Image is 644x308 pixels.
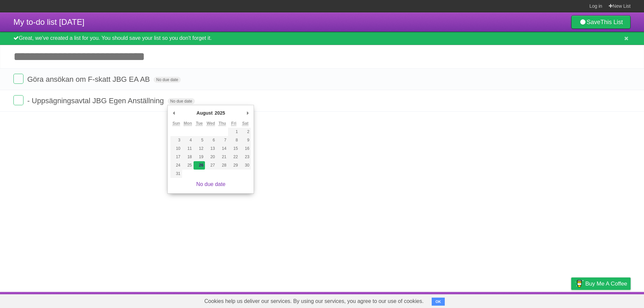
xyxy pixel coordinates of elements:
button: 10 [170,144,182,153]
button: 30 [239,161,251,170]
a: Buy me a coffee [571,278,631,290]
button: 28 [217,161,228,170]
button: 16 [239,144,251,153]
abbr: Saturday [242,121,249,126]
button: 5 [194,136,205,144]
button: 7 [217,136,228,144]
button: OK [432,298,445,306]
abbr: Sunday [172,121,180,126]
a: Privacy [562,294,580,306]
button: 3 [170,136,182,144]
a: About [482,294,496,306]
button: 1 [228,128,239,136]
div: August [196,108,214,118]
button: 4 [182,136,194,144]
span: Cookies help us deliver our services. By using our services, you agree to our use of cookies. [198,295,430,308]
b: This List [600,19,623,25]
abbr: Monday [184,121,192,126]
button: 17 [170,153,182,161]
span: My to-do list [DATE] [13,17,85,26]
button: 12 [194,144,205,153]
button: 26 [194,161,205,170]
button: 23 [239,153,251,161]
button: 2 [239,128,251,136]
button: 13 [205,144,216,153]
button: 18 [182,153,194,161]
button: 25 [182,161,194,170]
abbr: Friday [231,121,236,126]
abbr: Tuesday [196,121,203,126]
button: 31 [170,170,182,178]
abbr: Wednesday [207,121,215,126]
button: Next Month [244,108,251,118]
button: 8 [228,136,239,144]
button: 27 [205,161,216,170]
button: 22 [228,153,239,161]
button: 14 [217,144,228,153]
button: 20 [205,153,216,161]
span: - Uppsägningsavtal JBG Egen Anställning [27,97,165,105]
button: 21 [217,153,228,161]
abbr: Thursday [219,121,226,126]
span: No due date [154,77,181,83]
span: Buy me a coffee [585,278,627,290]
a: Developers [504,294,531,306]
button: 15 [228,144,239,153]
label: Done [13,74,23,84]
button: 29 [228,161,239,170]
span: No due date [168,98,195,104]
button: 6 [205,136,216,144]
span: Göra ansökan om F-skatt JBG EA AB [27,75,152,83]
button: 9 [239,136,251,144]
button: Previous Month [170,108,177,118]
label: Done [13,95,23,105]
button: 19 [194,153,205,161]
a: Suggest a feature [588,294,631,306]
button: 24 [170,161,182,170]
div: 2025 [214,108,226,118]
a: Terms [540,294,554,306]
img: Buy me a coffee [575,278,584,289]
a: No due date [196,181,225,187]
button: 11 [182,144,194,153]
a: SaveThis List [571,15,631,29]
